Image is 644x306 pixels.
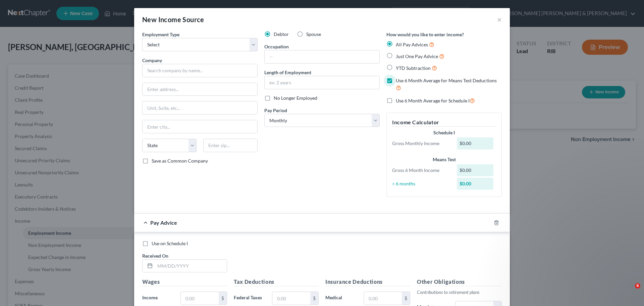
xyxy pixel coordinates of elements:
div: Gross 6 Month Income [389,167,453,174]
button: × [497,15,502,24]
input: Enter address... [143,83,257,96]
input: 0.00 [364,292,402,305]
input: Unit, Suite, etc... [143,101,257,114]
label: Federal Taxes [230,292,269,305]
label: Medical [322,292,360,305]
input: Enter city... [143,120,257,133]
input: 0.00 [181,292,219,305]
div: $0.00 [457,137,494,149]
h5: Tax Deductions [234,278,319,286]
input: 0.00 [272,292,310,305]
div: $ [310,292,318,305]
span: 6 [635,283,640,289]
span: Use on Schedule I [152,241,188,246]
label: How would you like to enter income? [386,31,464,38]
div: $0.00 [457,164,494,176]
div: ÷ 6 months [389,180,453,187]
label: Length of Employment [264,69,311,76]
div: $ [402,292,410,305]
input: Enter zip... [203,139,258,152]
div: $ [219,292,227,305]
input: Search company by name... [142,64,258,77]
span: Received On [142,253,168,259]
span: Pay Period [264,107,287,113]
div: Schedule I [392,129,496,136]
h5: Wages [142,278,227,286]
label: Occupation [264,43,289,50]
div: New Income Source [142,15,204,24]
span: No Longer Employed [274,95,317,101]
span: Save as Common Company [152,158,208,164]
span: Debtor [274,31,289,37]
span: Spouse [306,31,321,37]
span: Use 6 Month Average for Schedule I [396,98,470,103]
span: Just One Pay Advice [396,53,438,59]
div: Gross Monthly Income [389,140,453,147]
div: $0.00 [457,178,494,190]
iframe: Intercom live chat [621,283,637,299]
span: Employment Type [142,32,179,37]
span: Income [142,295,158,300]
h5: Other Obligations [417,278,502,286]
div: Means Test [392,156,496,163]
input: MM/DD/YYYY [155,260,227,272]
span: Company [142,57,162,63]
p: Contributions to retirement plans [417,289,502,296]
input: -- [265,50,379,63]
h5: Income Calculator [392,118,496,127]
input: ex: 2 years [265,76,379,89]
h5: Insurance Deductions [325,278,410,286]
span: Pay Advice [150,219,177,226]
span: All Pay Advices [396,42,428,47]
span: Use 6 Month Average for Means Test Deductions [396,78,497,83]
span: YTD Subtraction [396,65,431,71]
